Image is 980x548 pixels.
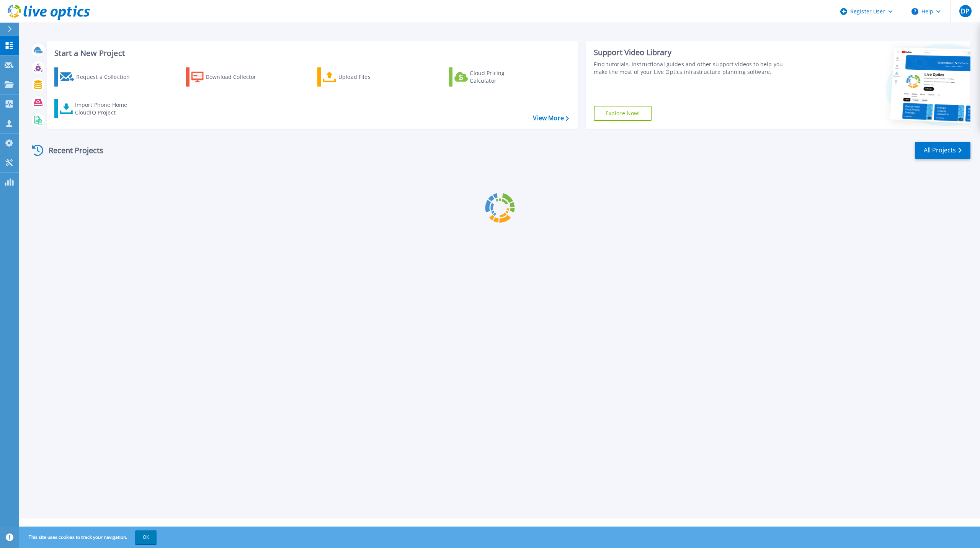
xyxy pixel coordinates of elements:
[54,67,140,87] a: Request a Collection
[75,101,135,116] div: Import Phone Home CloudIQ Project
[533,115,568,122] a: View More
[449,67,534,87] a: Cloud Pricing Calculator
[594,47,792,57] div: Support Video Library
[186,67,271,87] a: Download Collector
[594,61,792,76] div: Find tutorials, instructional guides and other support videos to help you make the most of your L...
[135,530,157,544] button: OK
[594,106,652,121] a: Explore Now!
[961,8,969,14] span: DP
[317,67,403,87] a: Upload Files
[21,530,157,544] span: This site uses cookies to track your navigation.
[338,69,400,85] div: Upload Files
[470,69,531,85] div: Cloud Pricing Calculator
[915,142,970,159] a: All Projects
[206,69,267,85] div: Download Collector
[29,141,114,160] div: Recent Projects
[54,49,568,57] h3: Start a New Project
[76,69,137,85] div: Request a Collection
